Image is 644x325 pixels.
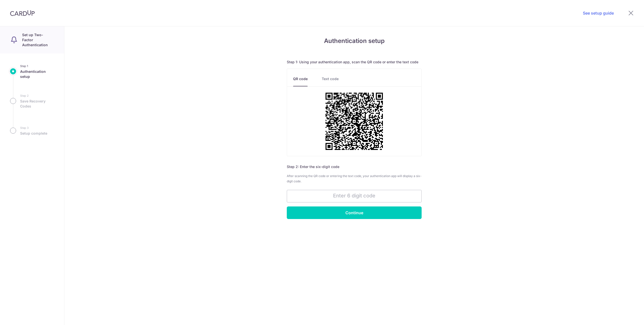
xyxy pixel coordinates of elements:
[20,131,47,136] span: Setup complete
[287,190,422,202] input: Enter 6 digit code
[287,206,422,219] input: Continue
[293,76,308,86] a: QR code
[322,76,339,86] a: Text code
[287,60,422,65] h6: Step 1: Using your authentication app, scan the QR code or enter the text code
[287,164,422,169] h6: Step 2: Enter the six-digit code
[20,64,54,69] small: Step 1
[20,93,54,98] small: Step 2
[22,32,54,47] p: Set up Two-Factor Authentication
[20,99,54,109] span: Save Recovery Codes
[20,125,47,130] small: Step 3
[583,10,614,16] a: See setup guide
[10,10,35,16] img: CardUp
[287,174,422,183] span: After scanning the QR code or entering the text code, your authentication app will display a six-...
[287,36,422,45] h4: Authentication setup
[20,69,54,79] span: Authentication setup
